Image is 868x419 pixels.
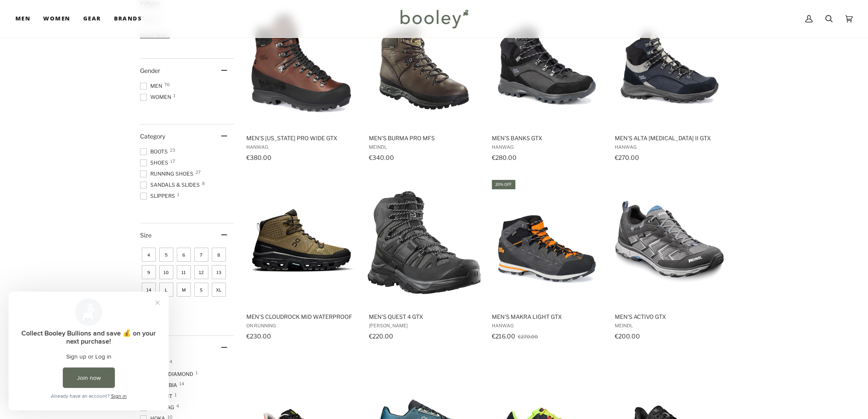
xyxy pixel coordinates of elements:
[140,381,180,389] span: Columbia
[170,359,172,364] span: 4
[159,265,173,279] span: Size: 10
[142,248,156,262] span: Size: 4
[177,265,191,279] span: Size: 11
[15,14,30,23] span: Men
[246,332,271,340] span: €230.00
[492,154,517,161] span: €280.00
[518,334,538,340] span: €270.00
[613,7,726,120] img: Hanwag Men's Alta Bunion II GTX Navy / Grey - Booley Galway
[368,179,481,343] a: Men's Quest 4 GTX
[614,144,725,150] span: Hanwag
[212,248,226,262] span: Size: 8
[491,179,604,343] a: Men's Makra Light GTX
[368,7,481,120] img: Men's Burma PRO MFS - Booley Galway
[140,192,178,200] span: Slippers
[613,186,726,299] img: Men's Activo GTX Anthrazit / Ozean - Booley Galway
[140,393,175,400] span: DYNAFIT
[179,381,184,386] span: 14
[140,133,165,140] span: Category
[140,370,196,378] span: Black Diamond
[369,154,394,161] span: €340.00
[170,159,175,163] span: 17
[368,186,481,299] img: Salomon Men's Quest 4 GTX Magnet / Black / Quarry - Booley Galway
[491,7,604,120] img: Hanwag Men's Banks GTX Black / Asphalt - Booley Galway
[613,179,726,343] a: Men's Activo GTX
[196,170,201,174] span: 27
[369,332,393,340] span: €220.00
[140,231,152,239] span: Size
[43,14,70,23] span: Women
[140,67,160,74] span: Gender
[369,313,479,321] span: Men's Quest 4 GTX
[170,148,175,152] span: 23
[196,370,198,375] span: 1
[140,148,170,156] span: Boots
[246,313,357,321] span: Men's Cloudrock Mid Waterproof
[140,159,171,167] span: Shoes
[246,144,357,150] span: Hanwag
[212,265,226,279] span: Size: 13
[175,393,177,397] span: 1
[369,144,479,150] span: Meindl
[177,283,191,297] span: Size: M
[164,82,170,87] span: 76
[614,313,725,321] span: Men's Activo GTX
[140,82,165,90] span: Men
[194,283,208,297] span: Size: S
[9,292,169,410] iframe: Loyalty program pop-up with offers and actions
[142,283,156,297] span: Size: 14
[245,186,358,299] img: On Men's Cloudrock 2 Waterproof Hunter / Black - Booley Galway
[246,154,272,161] span: €380.00
[173,93,175,98] span: 1
[397,6,471,31] img: Booley
[245,179,358,343] a: Men's Cloudrock Mid Waterproof
[114,14,142,23] span: Brands
[614,332,640,340] span: €200.00
[246,323,357,329] span: On Running
[492,180,515,189] div: 20% off
[194,248,208,262] span: Size: 7
[212,283,226,297] span: Size: XL
[614,134,725,142] span: Men's Alta [MEDICAL_DATA] II GTX
[176,404,179,408] span: 4
[140,181,202,189] span: Sandals & Slides
[83,14,101,23] span: Gear
[177,192,179,196] span: 1
[167,415,172,419] span: 10
[492,144,602,150] span: Hanwag
[142,265,156,279] span: Size: 9
[140,170,196,178] span: Running Shoes
[246,134,357,142] span: Men's [US_STATE] Pro Wide GTX
[177,248,191,262] span: Size: 6
[492,323,602,329] span: Hanwag
[159,248,173,262] span: Size: 5
[614,323,725,329] span: Meindl
[245,7,358,120] img: Hanwag Men's Alaska Pro Wide GTX Century / Black - Booley Galway
[369,134,479,142] span: Men's Burma PRO MFS
[140,404,177,411] span: Hanwag
[614,154,639,161] span: €270.00
[491,186,604,299] img: Hanwag Men's Makra Light GTX Asphalt / Orange - Booley Galway
[492,332,515,340] span: €216.00
[369,323,479,329] span: [PERSON_NAME]
[140,359,170,367] span: Altra
[492,313,602,321] span: Men's Makra Light GTX
[159,283,173,297] span: Size: L
[194,265,208,279] span: Size: 12
[140,93,174,101] span: Women
[492,134,602,142] span: Men's Banks GTX
[202,181,205,185] span: 8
